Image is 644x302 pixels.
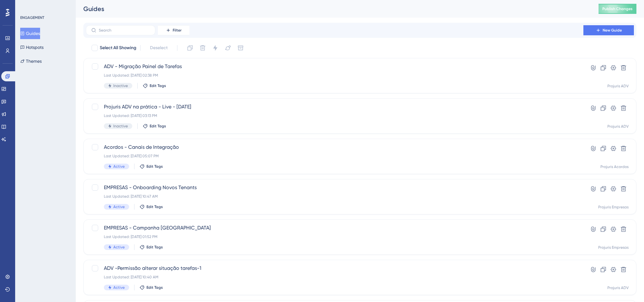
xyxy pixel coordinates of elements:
div: Guides [83,4,583,13]
span: ADV - Migração Painel de Tarefas [104,63,565,70]
span: Inactive [113,83,128,88]
div: Projuris Empresas [598,245,629,250]
span: New Guide [603,28,622,33]
button: Edit Tags [140,164,163,169]
span: Acordos - Canais de Integração [104,143,565,151]
div: Projuris ADV [607,285,629,290]
span: Edit Tags [150,83,166,88]
div: Last Updated: [DATE] 01:52 PM [104,234,565,239]
span: Inactive [113,124,128,129]
button: Edit Tags [140,204,163,209]
span: Select All Showing [100,44,136,52]
div: Last Updated: [DATE] 03:13 PM [104,113,565,118]
button: Publish Changes [599,4,636,14]
div: Last Updated: [DATE] 10:47 AM [104,194,565,199]
span: Active [113,285,125,290]
div: Last Updated: [DATE] 02:38 PM [104,73,565,78]
div: Projuris ADV [607,84,629,89]
button: New Guide [583,25,634,35]
span: EMPRESAS - Onboarding Novos Tenants [104,184,565,191]
span: Active [113,164,125,169]
button: Deselect [144,42,173,54]
button: Guides [20,28,40,39]
span: ADV -Permissão alterar situação tarefas-1 [104,264,565,272]
div: Projuris Empresas [598,205,629,210]
button: Hotspots [20,42,44,53]
input: Search [99,28,150,32]
span: Edit Tags [146,204,163,209]
span: Filter [173,28,182,33]
button: Edit Tags [140,285,163,290]
span: Projuris ADV na prática - Live - [DATE] [104,103,565,111]
div: ENGAGEMENT [20,15,44,20]
div: Last Updated: [DATE] 10:40 AM [104,275,565,280]
span: Edit Tags [146,164,163,169]
span: Deselect [150,44,168,52]
button: Filter [158,25,189,35]
span: Active [113,245,125,250]
button: Themes [20,55,42,67]
span: Publish Changes [602,6,633,11]
button: Edit Tags [140,245,163,250]
span: Active [113,204,125,209]
div: Last Updated: [DATE] 05:07 PM [104,154,565,159]
span: EMPRESAS - Campanha [GEOGRAPHIC_DATA] [104,224,565,232]
button: Edit Tags [143,83,166,88]
div: Projuris ADV [607,124,629,129]
span: Edit Tags [146,285,163,290]
span: Edit Tags [146,245,163,250]
button: Edit Tags [143,124,166,129]
span: Edit Tags [150,124,166,129]
div: Projuris Acordos [600,164,629,169]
